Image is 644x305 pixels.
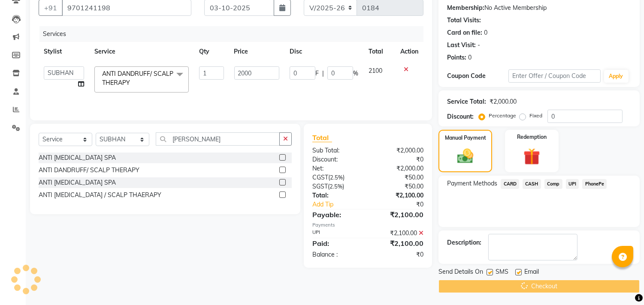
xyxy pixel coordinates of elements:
[368,191,430,200] div: ₹2,100.00
[306,164,368,173] div: Net:
[156,132,280,146] input: Search or Scan
[315,69,319,78] span: F
[194,42,229,61] th: Qty
[447,3,484,12] div: Membership:
[468,53,472,62] div: 0
[330,174,343,181] span: 2.5%
[306,209,368,220] div: Payable:
[368,250,430,259] div: ₹0
[368,173,430,182] div: ₹50.00
[489,112,516,120] label: Percentage
[306,191,368,200] div: Total:
[452,147,478,165] img: _cash.svg
[102,70,173,87] span: ANTI DANDRUFF/ SCALP THERAPY
[529,112,542,120] label: Fixed
[447,238,481,247] div: Description:
[524,267,539,278] span: Email
[306,173,368,182] div: ( )
[447,28,482,37] div: Card on file:
[353,69,358,78] span: %
[368,238,430,248] div: ₹2,100.00
[306,146,368,155] div: Sub Total:
[582,179,607,189] span: PhonePe
[312,173,328,181] span: CGST
[306,238,368,248] div: Paid:
[447,112,474,121] div: Discount:
[445,134,486,142] label: Manual Payment
[368,164,430,173] div: ₹2,000.00
[496,267,508,278] span: SMS
[39,26,430,42] div: Services
[39,42,89,61] th: Stylist
[490,97,517,106] div: ₹2,000.00
[566,179,579,189] span: UPI
[306,250,368,259] div: Balance :
[447,41,476,50] div: Last Visit:
[484,28,487,37] div: 0
[544,179,562,189] span: Comp
[306,155,368,164] div: Discount:
[518,146,545,167] img: _gift.svg
[306,200,378,209] a: Add Tip
[368,182,430,191] div: ₹50.00
[312,133,332,142] span: Total
[368,146,430,155] div: ₹2,000.00
[395,42,423,61] th: Action
[447,179,497,188] span: Payment Methods
[312,221,423,229] div: Payments
[306,229,368,238] div: UPI
[39,191,161,200] div: ANTI [MEDICAL_DATA] / SCALP THAERAPY
[438,267,483,278] span: Send Details On
[447,3,631,12] div: No Active Membership
[368,229,430,238] div: ₹2,100.00
[369,67,382,75] span: 2100
[363,42,395,61] th: Total
[368,155,430,164] div: ₹0
[39,166,139,175] div: ANTI DANDRUFF/ SCALP THERAPY
[322,69,324,78] span: |
[330,183,342,190] span: 2.5%
[604,70,629,83] button: Apply
[447,72,508,81] div: Coupon Code
[229,42,284,61] th: Price
[517,133,547,141] label: Redemption
[306,182,368,191] div: ( )
[378,200,430,209] div: ₹0
[478,41,480,50] div: -
[312,182,328,190] span: SGST
[39,153,116,162] div: ANTI [MEDICAL_DATA] SPA
[89,42,194,61] th: Service
[130,79,134,87] a: x
[368,209,430,220] div: ₹2,100.00
[447,53,466,62] div: Points:
[508,69,600,83] input: Enter Offer / Coupon Code
[447,16,481,25] div: Total Visits:
[501,179,519,189] span: CARD
[39,178,116,187] div: ANTI [MEDICAL_DATA] SPA
[523,179,541,189] span: CASH
[284,42,363,61] th: Disc
[447,97,486,106] div: Service Total:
